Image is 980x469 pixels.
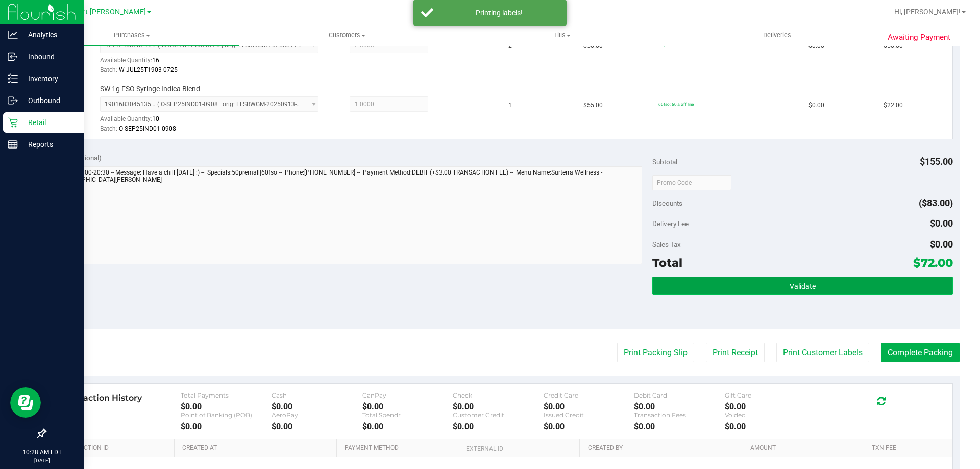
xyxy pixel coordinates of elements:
[725,391,816,399] div: Gift Card
[60,444,170,452] a: Transaction ID
[8,139,18,150] inline-svg: Reports
[652,158,677,166] span: Subtotal
[872,444,941,452] a: Txn Fee
[362,411,453,419] div: Total Spendr
[272,391,362,399] div: Cash
[583,101,603,110] span: $55.00
[455,31,669,40] span: Tills
[881,343,960,362] button: Complete Packing
[913,256,953,270] span: $72.00
[776,343,869,362] button: Print Customer Labels
[453,402,544,411] div: $0.00
[18,29,79,41] p: Analytics
[453,422,544,431] div: $0.00
[544,391,634,399] div: Credit Card
[930,239,953,250] span: $0.00
[8,30,18,40] inline-svg: Analytics
[18,138,79,151] p: Reports
[725,411,816,419] div: Voided
[453,391,544,399] div: Check
[240,31,454,40] span: Customers
[18,94,79,107] p: Outbound
[617,343,694,362] button: Print Packing Slip
[454,24,669,46] a: Tills
[439,8,559,18] div: Printing labels!
[5,457,79,464] p: [DATE]
[8,52,18,62] inline-svg: Inbound
[670,24,885,46] a: Deliveries
[362,402,453,411] div: $0.00
[181,422,272,431] div: $0.00
[181,402,272,411] div: $0.00
[725,422,816,431] div: $0.00
[100,84,200,94] span: SW 1g FSO Syringe Indica Blend
[8,73,18,84] inline-svg: Inventory
[119,66,178,73] span: W-JUL25T1903-0725
[544,422,634,431] div: $0.00
[272,411,362,419] div: AeroPay
[152,115,159,122] span: 10
[119,125,176,132] span: O-SEP25IND01-0908
[18,72,79,85] p: Inventory
[544,411,634,419] div: Issued Credit
[920,156,953,167] span: $155.00
[634,422,725,431] div: $0.00
[24,31,239,40] span: Purchases
[790,282,816,290] span: Validate
[453,411,544,419] div: Customer Credit
[919,198,953,208] span: ($83.00)
[24,24,239,46] a: Purchases
[362,391,453,399] div: CanPay
[652,256,682,270] span: Total
[272,402,362,411] div: $0.00
[652,175,731,190] input: Promo Code
[10,387,41,418] iframe: Resource center
[894,8,961,16] span: Hi, [PERSON_NAME]!
[8,117,18,128] inline-svg: Retail
[634,402,725,411] div: $0.00
[808,101,824,110] span: $0.00
[544,402,634,411] div: $0.00
[652,277,952,295] button: Validate
[652,240,681,249] span: Sales Tax
[930,218,953,229] span: $0.00
[272,422,362,431] div: $0.00
[100,112,330,132] div: Available Quantity:
[181,391,272,399] div: Total Payments
[725,402,816,411] div: $0.00
[18,116,79,129] p: Retail
[458,439,579,458] th: External ID
[8,95,18,106] inline-svg: Outbound
[239,24,454,46] a: Customers
[152,57,159,64] span: 16
[652,219,689,228] span: Delivery Fee
[750,444,860,452] a: Amount
[706,343,765,362] button: Print Receipt
[345,444,454,452] a: Payment Method
[100,53,330,73] div: Available Quantity:
[634,391,725,399] div: Debit Card
[634,411,725,419] div: Transaction Fees
[18,51,79,63] p: Inbound
[588,444,738,452] a: Created By
[658,102,694,107] span: 60fso: 60% off line
[888,32,950,43] span: Awaiting Payment
[100,125,117,132] span: Batch:
[749,31,805,40] span: Deliveries
[182,444,332,452] a: Created At
[884,101,903,110] span: $22.00
[57,8,146,16] span: New Port [PERSON_NAME]
[5,448,79,457] p: 10:28 AM EDT
[181,411,272,419] div: Point of Banking (POB)
[362,422,453,431] div: $0.00
[508,101,512,110] span: 1
[652,194,682,212] span: Discounts
[100,66,117,73] span: Batch:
